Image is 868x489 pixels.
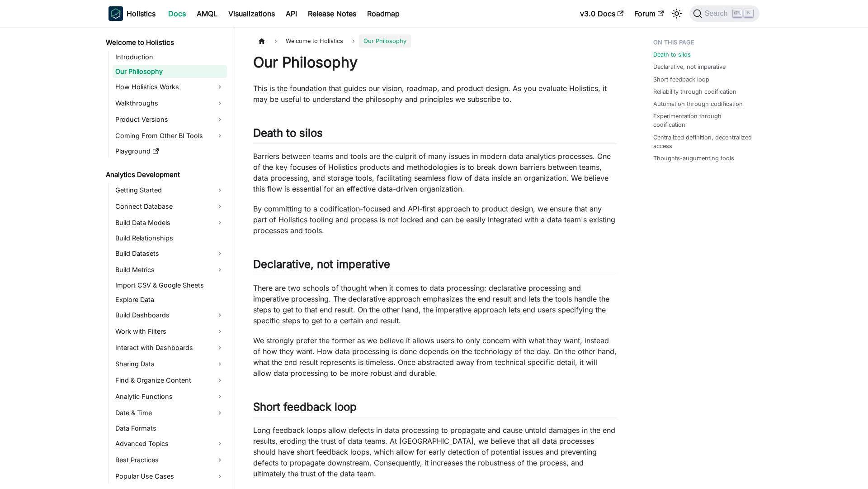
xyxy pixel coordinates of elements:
h1: Our Philosophy [253,53,617,72]
a: Analytics Development [103,168,227,181]
h2: Declarative, not imperative [253,258,617,275]
a: Playground [113,145,227,158]
a: HolisticsHolistics [108,6,156,21]
a: Build Metrics [113,263,227,277]
a: Build Datasets [113,246,227,261]
p: Barriers between teams and tools are the culprit of many issues in modern data analytics processe... [253,151,617,194]
a: Reliability through codification [653,87,736,96]
img: Holistics [108,6,123,21]
nav: Docs sidebar [99,27,235,489]
a: Death to silos [653,50,691,59]
kbd: K [744,9,753,17]
a: Build Data Models [113,216,227,230]
p: There are two schools of thought when it comes to data processing: declarative processing and imp... [253,283,617,326]
a: Short feedback loop [653,75,709,84]
span: Our Philosophy [359,34,411,48]
p: Long feedback loops allow defects in data processing to propagate and cause untold damages in the... [253,425,617,479]
a: Connect Database [113,199,227,214]
a: Welcome to Holistics [103,36,227,49]
span: Welcome to Holistics [281,34,348,48]
a: API [280,6,302,21]
a: Forum [629,6,669,21]
a: Best Practices [113,453,227,467]
a: Home page [253,34,270,48]
a: Interact with Dashboards [113,340,227,355]
button: Switch between dark and light mode (currently light mode) [670,6,684,21]
button: Search (Ctrl+K) [689,5,759,22]
a: Build Relationships [113,232,227,244]
nav: Breadcrumbs [253,34,617,48]
a: Import CSV & Google Sheets [113,279,227,292]
h2: Short feedback loop [253,400,617,417]
span: Search [702,10,733,18]
a: How Holistics Works [113,80,227,94]
a: Walkthroughs [113,96,227,110]
a: Experimentation through codification [653,112,754,129]
p: This is the foundation that guides our vision, roadmap, and product design. As you evaluate Holis... [253,83,617,105]
a: Our Philosophy [113,65,227,78]
a: Find & Organize Content [113,373,227,388]
a: Data Formats [113,422,227,435]
p: We strongly prefer the former as we believe it allows users to only concern with what they want, ... [253,335,617,379]
a: Docs [163,6,191,21]
a: AMQL [191,6,223,21]
a: Work with Filters [113,324,227,339]
a: Getting Started [113,183,227,197]
a: Thoughts-augumenting tools [653,154,734,163]
a: Advanced Topics [113,436,227,451]
a: Product Versions [113,112,227,127]
a: Introduction [113,51,227,63]
p: By committing to a codification-focused and API-first approach to product design, we ensure that ... [253,203,617,236]
a: Build Dashboards [113,308,227,322]
a: Release Notes [302,6,362,21]
h2: Death to silos [253,126,617,144]
a: Centralized definition, decentralized access [653,133,754,150]
a: Automation through codification [653,100,743,108]
a: Explore Data [113,293,227,306]
a: Declarative, not imperative [653,62,726,71]
a: Visualizations [223,6,280,21]
a: Date & Time [113,406,227,420]
a: Sharing Data [113,357,227,371]
a: v3.0 Docs [575,6,629,21]
b: Holistics [127,8,156,19]
a: Popular Use Cases [113,469,227,484]
a: Analytic Functions [113,389,227,404]
a: Coming From Other BI Tools [113,129,227,143]
a: Roadmap [362,6,405,21]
